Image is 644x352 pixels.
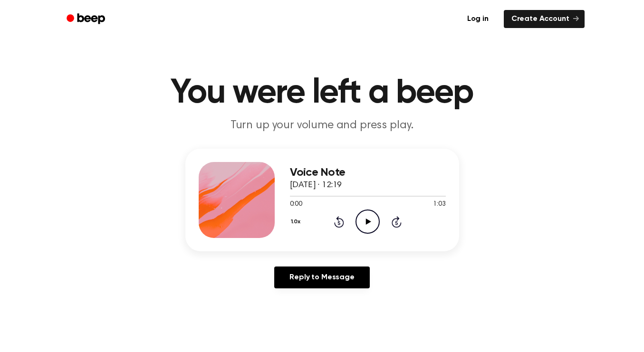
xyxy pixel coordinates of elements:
h1: You were left a beep [79,76,566,110]
span: 1:03 [433,200,445,209]
a: Beep [60,10,114,29]
a: Reply to Message [274,266,369,288]
span: [DATE] · 12:19 [290,181,342,190]
h3: Voice Note [290,166,446,179]
button: 1.0x [290,214,304,230]
a: Create Account [504,10,585,28]
span: 0:00 [290,200,302,209]
a: Log in [458,8,498,30]
p: Turn up your volume and press play. [140,118,505,133]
